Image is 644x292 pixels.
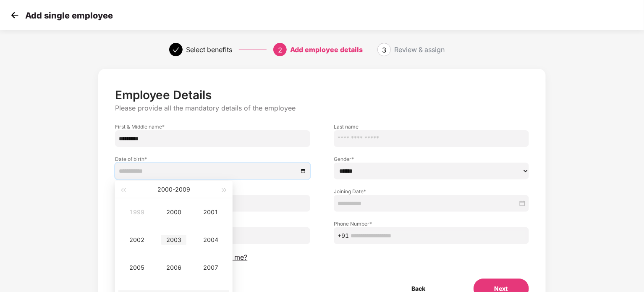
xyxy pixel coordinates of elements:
[192,198,229,226] td: 2001
[115,123,310,130] label: First & Middle name
[161,263,186,273] div: 2006
[25,11,113,21] p: Add single employee
[334,155,529,163] label: Gender
[118,226,155,254] td: 2002
[124,263,149,273] div: 2005
[155,254,192,281] td: 2006
[338,231,349,240] span: +91
[115,88,529,102] p: Employee Details
[118,254,155,281] td: 2005
[157,181,190,198] button: 2000-2009
[173,47,179,53] span: check
[192,254,229,281] td: 2007
[124,235,149,245] div: 2002
[334,123,529,130] label: Last name
[155,198,192,226] td: 2000
[118,198,155,226] td: 1999
[198,263,223,273] div: 2007
[161,235,186,245] div: 2003
[198,235,223,245] div: 2004
[8,9,21,21] img: svg+xml;base64,PHN2ZyB4bWxucz0iaHR0cDovL3d3dy53My5vcmcvMjAwMC9zdmciIHdpZHRoPSIzMCIgaGVpZ2h0PSIzMC...
[115,104,529,113] p: Please provide all the mandatory details of the employee
[278,46,282,54] span: 2
[198,207,223,217] div: 2001
[334,188,529,195] label: Joining Date
[290,43,363,56] div: Add employee details
[124,207,149,217] div: 1999
[115,155,310,163] label: Date of birth
[192,226,229,254] td: 2004
[161,207,186,217] div: 2000
[186,43,232,56] div: Select benefits
[382,46,386,54] span: 3
[155,226,192,254] td: 2003
[334,220,529,227] label: Phone Number
[394,43,445,56] div: Review & assign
